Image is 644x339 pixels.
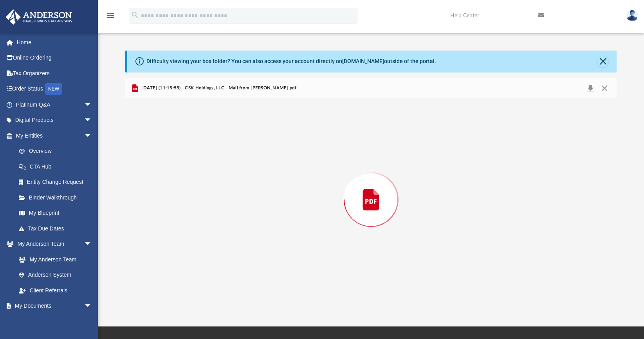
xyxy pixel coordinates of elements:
[5,65,104,81] a: Tax Organizers
[5,81,104,97] a: Order StatusNEW
[597,83,612,94] button: Close
[5,50,104,66] a: Online Ordering
[11,267,100,283] a: Anderson System
[11,190,104,205] a: Binder Walkthrough
[342,58,384,64] a: [DOMAIN_NAME]
[5,236,100,252] a: My Anderson Teamarrow_drop_down
[11,159,104,174] a: CTA Hub
[11,252,96,267] a: My Anderson Team
[11,221,104,236] a: Tax Due Dates
[84,112,100,129] span: arrow_drop_down
[5,97,104,112] a: Platinum Q&Aarrow_drop_down
[140,85,296,92] span: [DATE] (11:15:58) - CSK Holdings, LLC - Mail from [PERSON_NAME].pdf
[84,236,100,252] span: arrow_drop_down
[11,143,104,159] a: Overview
[626,10,638,21] img: User Pic
[4,9,74,25] img: Anderson Advisors Platinum Portal
[11,205,100,221] a: My Blueprint
[131,11,139,19] i: search
[5,112,104,128] a: Digital Productsarrow_drop_down
[106,15,115,20] a: menu
[5,298,100,314] a: My Documentsarrow_drop_down
[5,128,104,143] a: My Entitiesarrow_drop_down
[146,57,436,65] div: Difficulty viewing your box folder? You can also access your account directly on outside of the p...
[583,83,597,94] button: Download
[5,34,104,50] a: Home
[125,78,617,301] div: Preview
[84,128,100,144] span: arrow_drop_down
[11,174,104,190] a: Entity Change Request
[84,298,100,314] span: arrow_drop_down
[84,97,100,113] span: arrow_drop_down
[45,83,62,95] div: NEW
[11,283,100,298] a: Client Referrals
[106,11,115,20] i: menu
[597,56,608,67] button: Close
